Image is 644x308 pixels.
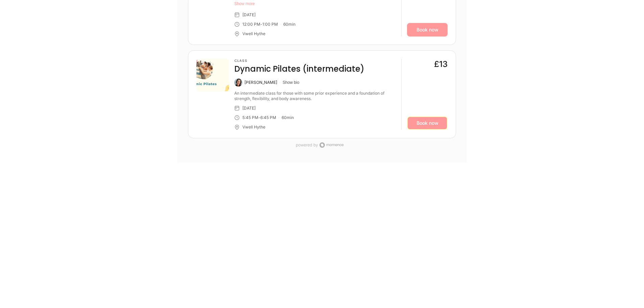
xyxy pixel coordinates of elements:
[434,59,448,70] div: £13
[262,22,278,27] div: 1:00 PM
[234,59,364,63] h3: Class
[242,115,258,120] div: 5:45 PM
[260,22,262,27] div: -
[242,105,256,111] div: [DATE]
[258,115,260,120] div: -
[234,1,396,6] button: Show more
[242,124,265,130] div: Vwell Hythe
[260,115,276,120] div: 6:45 PM
[244,80,277,85] div: [PERSON_NAME]
[196,59,229,91] img: ae0a0597-cc0d-4c1f-b89b-51775b502e7a.png
[242,12,256,18] div: [DATE]
[234,64,364,74] h4: Dynamic Pilates (intermediate)
[407,23,448,37] a: Book now
[234,91,396,101] div: An intermediate class for those with some prior experience and a foundation of strength, flexibil...
[242,22,260,27] div: 12:00 PM
[234,78,242,87] img: Laura Berduig
[407,116,448,130] a: Book now
[283,22,295,27] div: 60 min
[242,31,265,37] div: Vwell Hythe
[282,115,294,120] div: 60 min
[283,80,299,85] button: Show bio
